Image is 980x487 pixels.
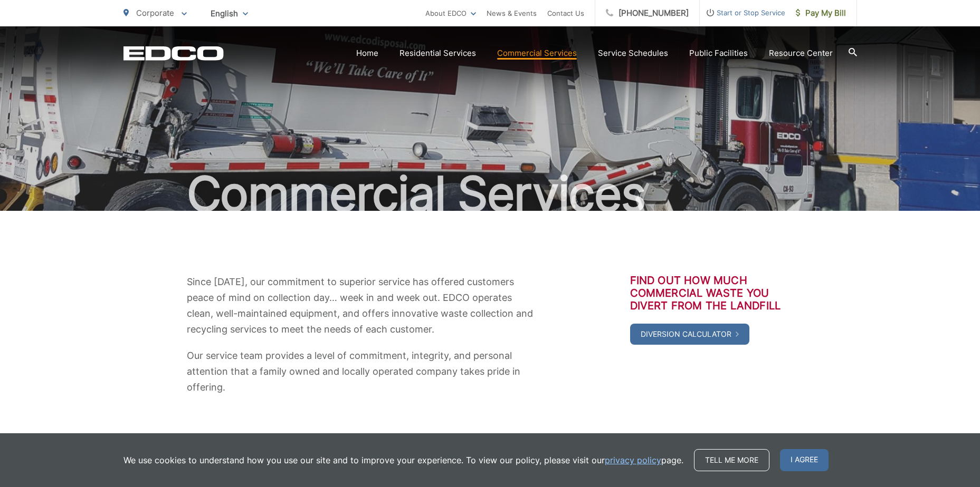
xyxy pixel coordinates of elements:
[796,7,846,20] span: Pay My Bill
[689,47,748,60] a: Public Facilities
[598,47,668,60] a: Service Schedules
[136,8,174,18] span: Corporate
[769,47,833,60] a: Resource Center
[547,7,584,20] a: Contact Us
[630,274,794,312] h3: Find out how much commercial waste you divert from the landfill
[356,47,378,60] a: Home
[123,46,224,61] a: EDCD logo. Return to the homepage.
[605,454,661,466] a: privacy policy
[123,454,683,466] p: We use cookies to understand how you use our site and to improve your experience. To view our pol...
[399,47,476,60] a: Residential Services
[497,47,577,60] a: Commercial Services
[425,7,476,20] a: About EDCO
[694,449,769,471] a: Tell me more
[187,348,540,395] p: Our service team provides a level of commitment, integrity, and personal attention that a family ...
[123,168,857,220] h1: Commercial Services
[187,274,540,337] p: Since [DATE], our commitment to superior service has offered customers peace of mind on collectio...
[487,7,537,20] a: News & Events
[203,4,256,23] span: English
[780,449,829,471] span: I agree
[630,324,749,345] a: Diversion Calculator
